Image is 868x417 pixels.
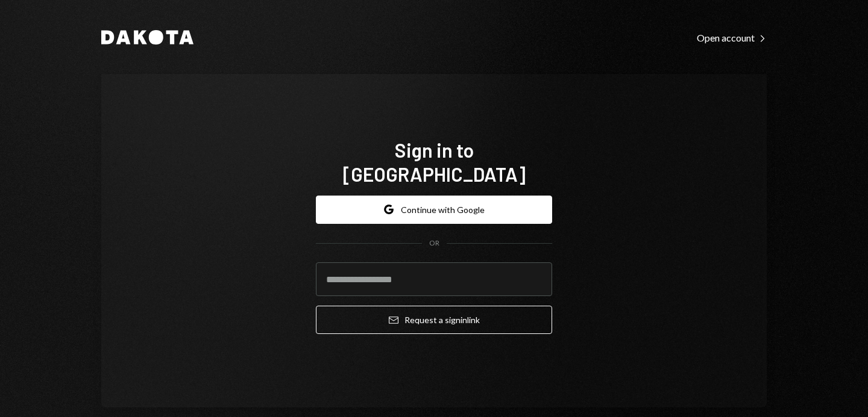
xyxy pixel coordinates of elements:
[316,138,552,186] h1: Sign in to [GEOGRAPHIC_DATA]
[316,196,552,224] button: Continue with Google
[429,238,439,249] div: OR
[316,306,552,334] button: Request a signinlink
[697,31,767,44] a: Open account
[697,32,767,44] div: Open account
